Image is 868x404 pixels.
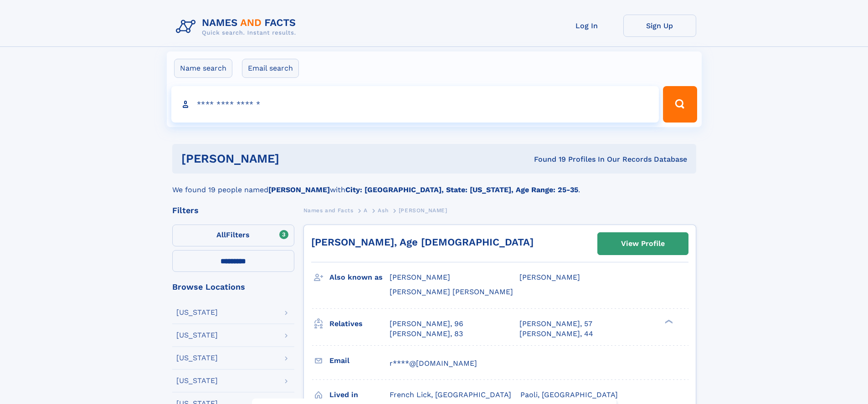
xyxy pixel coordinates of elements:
div: We found 19 people named with . [172,174,696,195]
button: Search Button [663,86,697,123]
div: [US_STATE] [176,377,218,384]
label: Name search [174,59,232,78]
h1: [PERSON_NAME] [181,153,407,164]
h3: Email [329,353,390,368]
b: [PERSON_NAME] [268,185,330,194]
a: [PERSON_NAME], 57 [519,319,592,329]
div: Found 19 Profiles In Our Records Database [406,154,687,164]
a: Log In [550,15,623,37]
span: [PERSON_NAME] [PERSON_NAME] [390,287,513,296]
a: [PERSON_NAME], 83 [390,329,463,339]
div: [US_STATE] [176,354,218,362]
label: Filters [172,225,294,246]
span: A [364,207,368,214]
a: Sign Up [623,15,696,37]
h3: Lived in [329,387,390,403]
div: Filters [172,206,294,215]
a: View Profile [598,233,688,255]
a: [PERSON_NAME], 96 [390,319,463,329]
a: [PERSON_NAME], Age [DEMOGRAPHIC_DATA] [311,236,534,248]
a: Ash [378,205,388,216]
a: [PERSON_NAME], 44 [519,329,593,339]
span: French Lick, [GEOGRAPHIC_DATA] [390,390,511,399]
h3: Relatives [329,316,390,332]
span: All [216,230,226,239]
span: [PERSON_NAME] [390,273,450,281]
input: search input [171,86,659,123]
img: Logo Names and Facts [172,15,303,39]
span: [PERSON_NAME] [399,207,447,214]
a: A [364,205,368,216]
div: Browse Locations [172,283,294,291]
div: ❯ [663,318,673,324]
label: Email search [242,59,299,78]
h3: Also known as [329,270,390,285]
div: [US_STATE] [176,332,218,339]
span: Paoli, [GEOGRAPHIC_DATA] [520,390,618,399]
div: View Profile [621,233,665,254]
span: Ash [378,207,388,214]
div: [US_STATE] [176,309,218,316]
b: City: [GEOGRAPHIC_DATA], State: [US_STATE], Age Range: 25-35 [345,185,578,194]
a: Names and Facts [303,205,354,216]
span: [PERSON_NAME] [519,273,580,281]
